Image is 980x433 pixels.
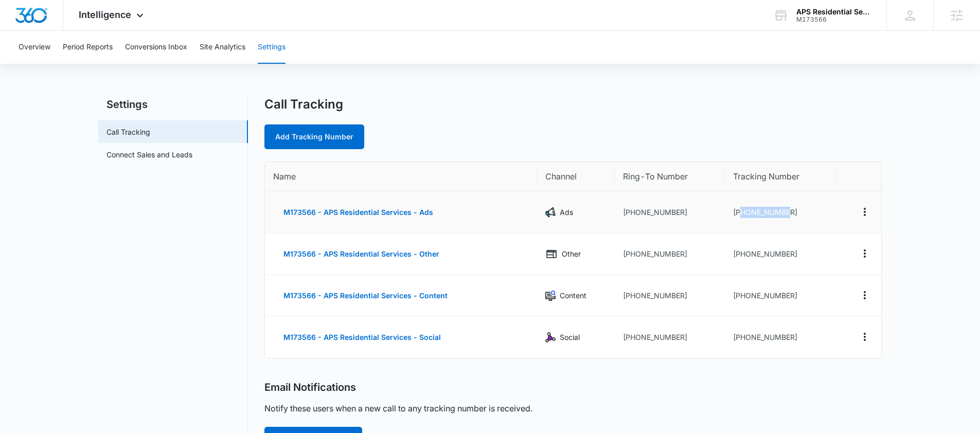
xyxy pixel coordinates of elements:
[725,162,837,192] th: Tracking Number
[615,275,725,317] td: [PHONE_NUMBER]
[537,162,615,192] th: Channel
[264,381,356,394] h2: Email Notifications
[615,233,725,275] td: [PHONE_NUMBER]
[63,31,113,64] button: Period Reports
[545,332,556,342] img: Social
[857,329,873,345] button: Actions
[273,200,443,225] button: M173566 - APS Residential Services - Ads
[796,16,871,23] div: account id
[725,317,837,358] td: [PHONE_NUMBER]
[79,9,131,20] span: Intelligence
[725,233,837,275] td: [PHONE_NUMBER]
[273,242,450,266] button: M173566 - APS Residential Services - Other
[857,245,873,262] button: Actions
[796,8,871,16] div: account name
[264,124,364,149] a: Add Tracking Number
[560,332,580,343] p: Social
[273,283,458,308] button: M173566 - APS Residential Services - Content
[264,97,343,112] h1: Call Tracking
[560,207,573,218] p: Ads
[273,325,451,350] button: M173566 - APS Residential Services - Social
[106,127,150,137] a: Call Tracking
[562,248,581,260] p: Other
[615,317,725,358] td: [PHONE_NUMBER]
[125,31,187,64] button: Conversions Inbox
[857,204,873,220] button: Actions
[545,291,556,301] img: Content
[106,149,192,160] a: Connect Sales and Leads
[19,31,50,64] button: Overview
[615,192,725,233] td: [PHONE_NUMBER]
[725,192,837,233] td: [PHONE_NUMBER]
[265,162,537,192] th: Name
[98,97,248,112] h2: Settings
[560,290,586,301] p: Content
[857,287,873,303] button: Actions
[264,402,532,414] p: Notify these users when a new call to any tracking number is received.
[200,31,245,64] button: Site Analytics
[725,275,837,317] td: [PHONE_NUMBER]
[258,31,286,64] button: Settings
[545,207,556,218] img: Ads
[615,162,725,192] th: Ring-To Number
